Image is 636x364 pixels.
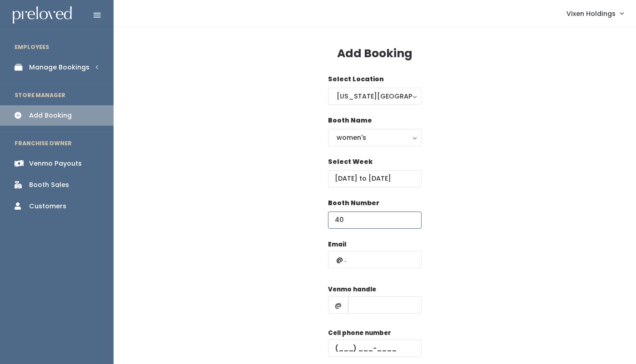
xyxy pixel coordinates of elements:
input: Booth Number [328,212,422,229]
span: @ [328,296,348,314]
span: Vixen Holdings [566,9,616,19]
label: Venmo handle [328,285,376,294]
img: preloved logo [13,6,72,24]
div: women's [337,133,413,143]
label: Email [328,240,346,249]
label: Booth Name [328,116,372,125]
label: Select Week [328,157,373,167]
a: Vixen Holdings [557,4,632,23]
label: Cell phone number [328,329,391,338]
h3: Add Booking [337,47,412,60]
div: Manage Bookings [29,63,89,72]
div: Add Booking [29,111,72,120]
button: women's [328,129,422,146]
input: @ . [328,251,422,268]
input: Select week [328,170,422,187]
div: Booth Sales [29,180,69,190]
div: [US_STATE][GEOGRAPHIC_DATA] [337,91,413,101]
div: Venmo Payouts [29,159,82,168]
input: (___) ___-____ [328,339,422,357]
div: Customers [29,202,66,211]
label: Select Location [328,74,384,84]
button: [US_STATE][GEOGRAPHIC_DATA] [328,88,422,105]
label: Booth Number [328,198,379,208]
